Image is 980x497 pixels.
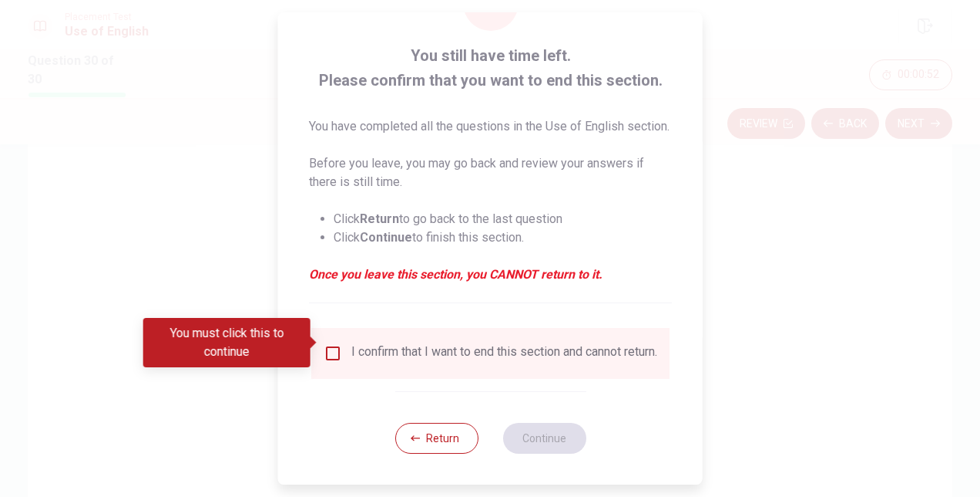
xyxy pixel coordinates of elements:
[143,318,310,367] div: You must click this to continue
[394,423,478,454] button: Return
[334,228,672,247] li: Click to finish this section.
[309,265,672,284] em: Once you leave this section, you CANNOT return to it.
[360,211,399,226] strong: Return
[334,210,672,228] li: Click to go back to the last question
[309,117,672,136] p: You have completed all the questions in the Use of English section.
[324,344,342,363] span: You must click this to continue
[502,423,586,454] button: Continue
[309,43,672,93] span: You still have time left. Please confirm that you want to end this section.
[360,230,412,245] strong: Continue
[351,344,657,363] div: I confirm that I want to end this section and cannot return.
[309,154,672,191] p: Before you leave, you may go back and review your answers if there is still time.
